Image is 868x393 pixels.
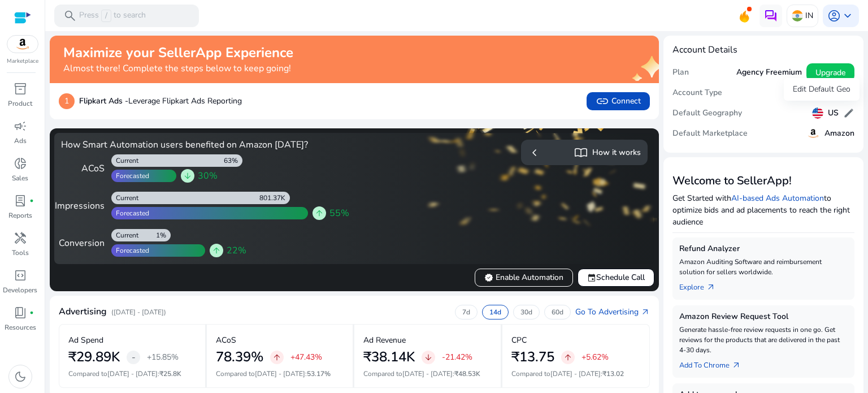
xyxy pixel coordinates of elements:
span: link [596,94,609,108]
span: Connect [596,94,641,108]
span: donut_small [14,157,27,170]
h2: 78.39% [216,349,263,365]
p: 14d [489,308,501,317]
span: / [101,10,111,22]
div: Impressions [61,199,105,213]
p: Ad Spend [68,334,103,346]
h2: ₹29.89K [68,349,120,365]
p: 30d [520,308,532,317]
img: amazon.svg [806,127,820,140]
p: Leverage Flipkart Ads Reporting [79,95,242,107]
span: ₹48.53K [454,369,480,378]
p: 7d [462,308,470,317]
span: fiber_manual_record [29,310,34,315]
span: ₹25.8K [159,369,181,378]
h4: Account Details [672,45,737,55]
span: [DATE] - [DATE] [255,369,305,378]
h5: Amazon [824,129,854,139]
span: arrow_downward [424,353,433,362]
p: CPC [511,334,527,346]
span: keyboard_arrow_down [841,9,854,23]
span: 22% [227,244,246,257]
button: verifiedEnable Automation [475,269,573,287]
span: 55% [329,206,349,220]
b: Flipkart Ads - [79,96,128,106]
p: Generate hassle-free review requests in one go. Get reviews for the products that are delivered i... [679,325,848,355]
span: handyman [14,231,27,245]
p: Compared to : [511,369,641,379]
p: ([DATE] - [DATE]) [111,307,166,317]
p: +5.62% [581,353,609,361]
span: import_contacts [574,146,588,159]
span: [DATE] - [DATE] [550,369,601,378]
span: campaign [14,119,27,133]
span: search [63,9,77,23]
span: event [587,273,596,282]
h4: How Smart Automation users benefited on Amazon [DATE]? [61,140,350,150]
span: lab_profile [14,194,27,208]
p: Sales [12,173,28,183]
div: ACoS [61,162,105,175]
h5: How it works [592,148,641,158]
button: linkConnect [587,92,650,110]
span: ₹13.02 [602,369,624,378]
div: 801.37K [259,193,290,202]
p: Product [8,98,32,109]
span: arrow_outward [706,283,715,292]
span: dark_mode [14,370,27,383]
span: arrow_outward [641,308,650,317]
p: Ads [14,136,27,146]
h2: ₹38.14K [363,349,415,365]
p: Compared to : [363,369,492,379]
h5: Default Marketplace [672,129,748,139]
h5: US [828,109,839,118]
h2: ₹13.75 [511,349,554,365]
img: amazon.svg [7,36,38,53]
button: Upgrade [806,63,854,81]
div: Forecasted [111,209,149,218]
p: Reports [8,210,32,221]
p: Compared to : [216,369,344,379]
span: chevron_left [528,146,541,159]
h4: Advertising [59,306,107,317]
p: Compared to : [68,369,196,379]
span: Enable Automation [484,271,563,283]
a: Add To Chrome [679,355,750,371]
span: fiber_manual_record [29,198,34,203]
a: Explorearrow_outward [679,277,724,293]
div: Forecasted [111,171,149,180]
p: Amazon Auditing Software and reimbursement solution for sellers worldwide. [679,257,848,277]
span: account_circle [827,9,841,23]
span: 53.17% [307,369,331,378]
span: arrow_upward [272,353,281,362]
p: +15.85% [147,353,179,361]
div: Current [111,231,138,240]
span: arrow_outward [732,361,741,370]
div: Current [111,156,138,165]
p: Get Started with to optimize bids and ad placements to reach the right audience [672,192,854,228]
span: Schedule Call [587,271,645,283]
span: verified [484,273,493,282]
span: arrow_upward [212,246,221,255]
div: Forecasted [111,246,149,255]
span: Upgrade [815,67,845,79]
a: AI-based Ads Automation [731,193,824,204]
div: Conversion [61,236,105,250]
p: 1 [59,93,75,109]
h5: Refund Analyzer [679,244,848,254]
div: 1% [156,231,171,240]
h5: Agency Freemium [736,68,802,77]
h5: Amazon Review Request Tool [679,312,848,322]
p: +47.43% [290,353,322,361]
h4: Almost there! Complete the steps below to keep going! [63,63,293,74]
span: book_4 [14,306,27,319]
h5: Plan [672,68,689,77]
span: 30% [198,169,218,183]
span: arrow_downward [183,171,192,180]
span: [DATE] - [DATE] [107,369,158,378]
a: Go To Advertisingarrow_outward [575,306,650,318]
span: arrow_upward [315,209,324,218]
p: -21.42% [442,353,472,361]
p: Press to search [79,10,146,22]
p: Resources [5,322,36,332]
